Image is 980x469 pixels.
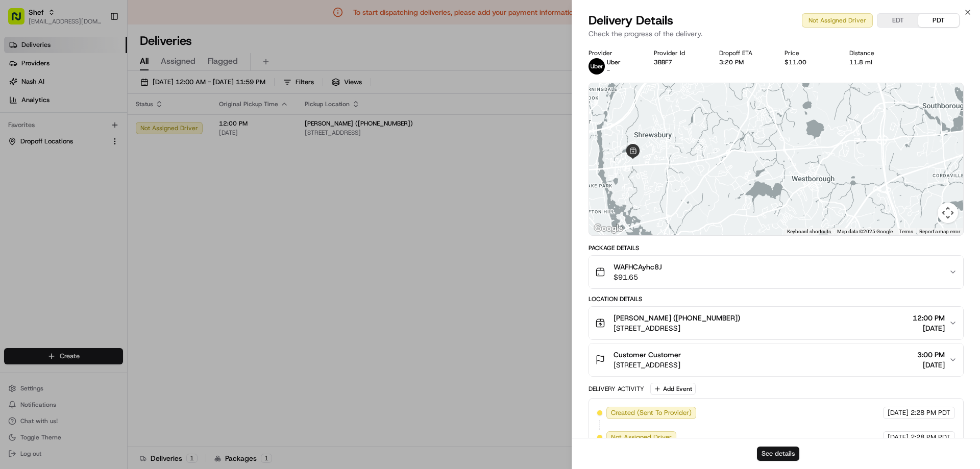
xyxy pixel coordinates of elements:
button: Map camera controls [938,203,958,223]
div: Distance [849,49,898,57]
span: 12:00 PM [913,313,945,323]
img: 1736555255976-a54dd68f-1ca7-489b-9aae-adbdc363a1c4 [10,97,29,116]
a: Terms (opens in new tab) [899,229,913,234]
span: [STREET_ADDRESS] [614,323,740,333]
img: Google [592,222,625,235]
img: Nash [10,10,31,31]
span: API Documentation [96,201,164,211]
button: Customer Customer[STREET_ADDRESS]3:00 PM[DATE] [589,343,963,376]
div: 11.8 mi [849,58,898,66]
div: Provider Id [654,49,703,57]
div: Dropoff ETA [719,49,768,57]
span: 3:00 PM [917,350,945,360]
button: EDT [877,14,918,27]
span: Customer Customer [614,350,681,360]
span: Pylon [102,226,124,233]
div: Past conversations [10,133,68,141]
span: 2:28 PM PDT [911,408,950,417]
p: Check the progress of the delivery. [589,29,964,39]
span: Created (Sent To Provider) [611,408,692,417]
span: Knowledge Base [20,201,78,211]
div: Provider [589,49,638,57]
span: • [73,158,77,166]
img: 8571987876998_91fb9ceb93ad5c398215_72.jpg [21,97,40,116]
span: - [607,66,610,75]
button: [PERSON_NAME] ([PHONE_NUMBER])[STREET_ADDRESS]12:00 PM[DATE] [589,307,963,339]
button: Start new chat [174,101,186,113]
button: WAFHCAyhc8J$91.65 [589,256,963,288]
a: 📗Knowledge Base [6,196,82,215]
img: Shef Support [10,149,27,165]
span: Uber [607,58,621,66]
span: $91.65 [614,272,662,282]
span: 2:28 PM PDT [911,433,950,442]
a: 💻API Documentation [82,196,168,215]
button: Keyboard shortcuts [787,228,831,235]
span: [STREET_ADDRESS] [614,360,681,370]
button: See all [158,131,186,143]
div: Price [785,49,834,57]
img: uber-new-logo.jpeg [589,58,605,75]
input: Clear [27,66,168,77]
span: [DATE] [913,323,945,333]
div: Delivery Activity [589,385,644,393]
a: Report a map error [919,229,960,234]
p: Welcome 👋 [10,41,186,57]
span: [DATE] [888,433,909,442]
span: WAFHCAyhc8J [614,262,662,272]
div: 📗 [10,202,18,210]
span: [DATE] [888,408,909,417]
div: Package Details [589,244,964,252]
button: Add Event [650,383,696,395]
div: 3:20 PM [719,58,768,66]
span: Delivery Details [589,12,673,29]
span: Not Assigned Driver [611,433,672,442]
a: Powered byPylon [72,225,124,233]
div: Location Details [589,295,964,303]
span: [DATE] [79,158,100,166]
div: 💻 [86,202,94,210]
span: [DATE] [917,360,945,370]
span: Shef Support [32,158,71,166]
span: [PERSON_NAME] ([PHONE_NUMBER]) [614,313,740,323]
div: Start new chat [46,97,167,108]
span: Map data ©2025 Google [837,229,893,234]
a: Open this area in Google Maps (opens a new window) [592,222,625,235]
button: PDT [918,14,959,27]
div: $11.00 [785,58,834,66]
button: 3BBF7 [654,58,672,66]
button: See details [757,447,799,461]
div: We're available if you need us! [46,108,140,116]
